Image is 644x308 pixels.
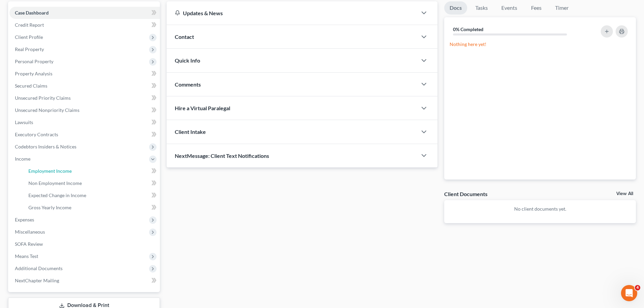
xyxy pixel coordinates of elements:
[550,1,574,15] a: Timer
[15,34,43,40] span: Client Profile
[175,9,409,17] div: Updates & News
[9,104,160,116] a: Unsecured Nonpriority Claims
[9,116,160,128] a: Lawsuits
[28,180,82,186] span: Non Employment Income
[15,144,76,149] span: Codebtors Insiders & Notices
[15,278,59,283] span: NextChapter Mailing
[9,275,160,287] a: NextChapter Mailing
[616,191,633,196] a: View All
[15,119,33,125] span: Lawsuits
[15,71,52,76] span: Property Analysis
[175,57,200,64] span: Quick Info
[15,95,71,101] span: Unsecured Priority Claims
[28,168,72,174] span: Employment Income
[28,192,86,198] span: Expected Change in Income
[15,253,38,259] span: Means Test
[525,1,547,15] a: Fees
[15,265,63,271] span: Additional Documents
[15,58,53,64] span: Personal Property
[9,128,160,141] a: Executory Contracts
[15,217,34,222] span: Expenses
[621,285,637,301] iframe: Intercom live chat
[444,190,487,197] div: Client Documents
[470,1,493,15] a: Tasks
[9,92,160,104] a: Unsecured Priority Claims
[15,241,43,247] span: SOFA Review
[28,205,71,210] span: Gross Yearly Income
[496,1,523,15] a: Events
[15,132,58,137] span: Executory Contracts
[444,1,467,15] a: Docs
[15,107,79,113] span: Unsecured Nonpriority Claims
[450,41,630,48] p: Nothing here yet!
[175,81,201,88] span: Comments
[15,229,45,235] span: Miscellaneous
[15,83,47,89] span: Secured Claims
[635,285,640,290] span: 4
[9,80,160,92] a: Secured Claims
[9,7,160,19] a: Case Dashboard
[23,177,160,189] a: Non Employment Income
[23,165,160,177] a: Employment Income
[15,46,44,52] span: Real Property
[23,202,160,214] a: Gross Yearly Income
[15,22,44,28] span: Credit Report
[9,238,160,250] a: SOFA Review
[175,152,269,159] span: NextMessage: Client Text Notifications
[453,26,483,32] strong: 0% Completed
[15,10,49,16] span: Case Dashboard
[15,156,30,162] span: Income
[175,128,206,135] span: Client Intake
[175,105,230,111] span: Hire a Virtual Paralegal
[175,33,194,40] span: Contact
[450,206,630,212] p: No client documents yet.
[23,189,160,202] a: Expected Change in Income
[9,68,160,80] a: Property Analysis
[9,19,160,31] a: Credit Report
